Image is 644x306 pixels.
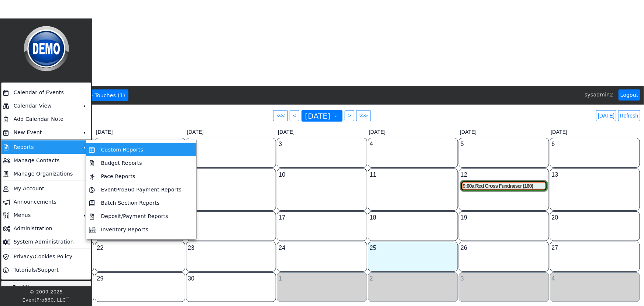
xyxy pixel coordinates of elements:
tr: EventPro360 Payment Reports [86,183,196,196]
div: Show menu [369,139,457,149]
div: Show menu [369,170,457,180]
span: [DATE] [303,112,339,120]
div: Show menu [96,273,184,284]
div: Show menu [551,170,639,180]
div: Show menu [460,273,548,284]
div: © 2009- 2025 [2,288,90,296]
span: < [292,112,297,119]
td: New Event [11,126,79,139]
div: Show menu [551,212,639,223]
div: Show menu [187,212,275,223]
tr: Reports [1,140,91,154]
div: Show menu [460,139,548,149]
div: Show menu [460,243,548,253]
tr: Add Calendar Note [1,112,91,126]
td: Manage Organizations [11,167,79,180]
tr: Deposit/Payment Reports [86,210,196,223]
tr: My Account [1,182,91,195]
div: Show menu [278,212,366,223]
div: Show menu [551,139,639,149]
tr: Administration [1,222,91,235]
td: Batch Section Reports [98,196,184,210]
span: >>> [358,112,369,119]
sup: ™ [66,296,70,301]
a: Refresh [618,110,640,121]
td: Pace Reports [98,170,184,183]
div: Show menu [96,139,184,149]
div: Show menu [278,273,366,284]
td: Deposit/Payment Reports [98,210,184,223]
td: Manage Contacts [11,154,79,167]
tr: Custom Reports [86,143,196,156]
td: Add Calendar Note [11,112,79,126]
tr: Announcements [1,195,91,208]
tr: Tutorials/Support [1,263,91,276]
td: Administration [11,222,79,235]
div: Show menu [551,243,639,253]
div: [DATE] [186,127,276,137]
span: Flags & Touches (1) [72,91,127,99]
span: <<< [275,112,286,119]
div: Show menu [187,139,275,149]
div: [DATE] [458,127,549,137]
td: Budget Reports [98,156,184,170]
div: Show menu [187,273,275,284]
tr: Manage Contacts [1,154,91,167]
div: [DATE] [276,127,367,137]
tr: Calendar of Events [1,86,91,99]
div: Facilities [3,283,89,291]
td: EventPro360 Payment Reports [98,183,184,196]
div: Show menu [278,243,366,253]
div: Show menu [551,273,639,284]
td: System Administration [11,235,79,248]
tr: Menus [1,208,91,222]
tr: Budget Reports [86,156,196,170]
div: [DATE] [550,127,640,137]
tr: Privacy/Cookies Policy [1,250,91,263]
a: Logout [619,89,640,101]
div: Show menu [460,170,548,180]
td: Calendar View [11,99,79,112]
span: sysadmin2 [585,92,613,98]
td: Menus [11,208,79,222]
tr: New Event [1,126,91,139]
td: Tutorials/Support [11,263,79,276]
span: Facilities [13,284,35,290]
td: Reports [11,140,79,154]
td: Inventory Reports [98,223,184,236]
tr: System Administration [1,235,91,248]
div: Show menu [369,243,457,253]
tr: Inventory Reports [86,223,196,236]
td: Custom Reports [98,143,184,156]
div: Show menu [278,170,366,180]
tr: Pace Reports [86,170,196,183]
tr: Manage Organizations [1,167,91,180]
td: Calendar of Events [11,86,79,99]
span: > [347,112,352,119]
div: dijit_Menu_1 [86,140,196,239]
a: EventPro360, LLC [23,297,66,303]
tr: Batch Section Reports [86,196,196,210]
div: Show menu [278,139,366,149]
span: [DATE] [303,112,332,120]
tr: Calendar View [1,99,91,112]
td: My Account [11,182,79,195]
div: 9:00a Red Cross Fundraiser (160) [463,183,545,189]
div: Show menu [460,212,548,223]
span: Flags & Touches (1) [72,92,127,99]
div: Show menu [187,170,275,180]
a: [DATE] [596,110,616,121]
div: Show menu [369,212,457,223]
div: [DATE] [368,127,458,137]
div: Show menu [187,243,275,253]
div: Show menu [369,273,457,284]
div: [DATE] [94,127,185,137]
div: Show menu [96,243,184,253]
td: Announcements [11,195,79,208]
td: Privacy/Cookies Policy [11,250,79,263]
